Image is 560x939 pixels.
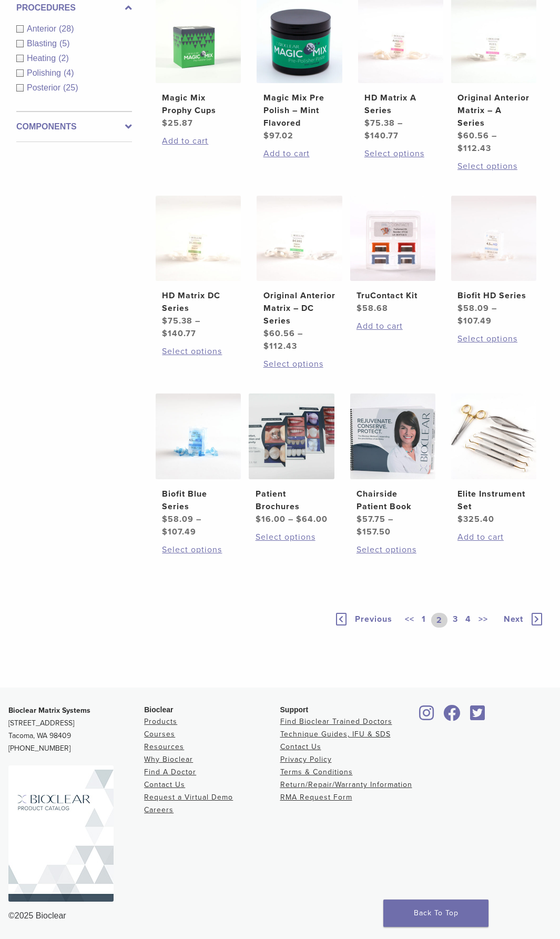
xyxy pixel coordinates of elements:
span: $ [357,303,362,314]
h2: Patient Brochures [256,488,328,513]
img: Bioclear [8,765,114,902]
span: – [288,514,293,524]
a: Add to cart: “Elite Instrument Set” [457,531,530,543]
a: Bioclear [440,711,464,722]
a: Select options for “HD Matrix A Series” [364,147,437,160]
a: Back To Top [383,900,488,927]
span: (5) [59,39,70,48]
a: 2 [431,613,447,628]
a: Select options for “Biofit Blue Series” [162,543,235,556]
span: – [388,514,393,524]
span: – [195,316,200,326]
bdi: 16.00 [256,514,286,524]
bdi: 325.40 [457,514,494,524]
bdi: 25.87 [162,118,193,128]
bdi: 57.75 [357,514,385,524]
h2: Original Anterior Matrix – A Series [457,92,530,129]
h2: Magic Mix Pre Polish – Mint Flavored [263,92,336,129]
span: Polishing [27,68,64,77]
a: Select options for “Chairside Patient Book” [357,543,429,556]
img: TruContact Kit [350,196,435,281]
span: Heating [27,54,58,63]
bdi: 140.77 [162,328,196,339]
bdi: 75.38 [162,316,192,326]
a: Find A Doctor [144,768,196,776]
a: 4 [463,613,473,628]
a: Technique Guides, IFU & SDS [280,730,391,739]
span: $ [364,118,370,128]
img: Patient Brochures [249,393,334,479]
a: Return/Repair/Warranty Information [280,780,412,789]
span: – [298,328,303,339]
span: Bioclear [144,705,173,714]
span: Anterior [27,24,59,33]
a: Chairside Patient BookChairside Patient Book [350,393,435,538]
a: Courses [144,730,175,739]
a: Privacy Policy [280,755,332,764]
bdi: 140.77 [364,130,399,141]
a: Terms & Conditions [280,768,353,776]
a: 3 [451,613,460,628]
span: (4) [64,68,74,77]
span: Support [280,705,309,714]
span: Posterior [27,83,63,92]
img: Original Anterior Matrix - DC Series [257,196,342,281]
span: $ [263,130,269,141]
a: Add to cart: “Magic Mix Prophy Cups” [162,135,235,147]
a: Biofit Blue SeriesBiofit Blue Series [156,393,241,538]
a: Contact Us [280,742,321,751]
span: $ [256,514,261,524]
a: Select options for “Original Anterior Matrix - DC Series” [263,358,336,370]
span: $ [263,341,269,351]
span: Previous [355,614,392,624]
bdi: 64.00 [296,514,328,524]
a: 1 [420,613,428,628]
a: Bioclear [466,711,488,722]
a: Biofit HD SeriesBiofit HD Series [451,196,536,327]
img: Biofit Blue Series [156,393,241,479]
bdi: 107.49 [457,316,492,326]
span: – [492,303,497,314]
span: – [492,130,497,141]
h2: HD Matrix A Series [364,92,437,117]
div: ©2025 Bioclear [8,910,552,922]
a: Add to cart: “TruContact Kit” [357,320,429,332]
span: $ [457,303,463,314]
a: Bioclear [416,711,438,722]
h2: Biofit Blue Series [162,488,235,513]
h2: Chairside Patient Book [357,488,429,513]
strong: Bioclear Matrix Systems [8,706,90,715]
a: RMA Request Form [280,793,352,802]
img: Elite Instrument Set [451,393,536,479]
span: $ [162,118,168,128]
span: $ [457,130,463,141]
span: – [398,118,403,128]
span: $ [457,143,463,154]
span: (2) [58,54,69,63]
bdi: 112.43 [457,143,491,154]
span: (25) [63,83,78,92]
span: $ [296,514,302,524]
a: Patient BrochuresPatient Brochures [249,393,334,525]
a: Select options for “HD Matrix DC Series” [162,345,235,358]
span: $ [162,514,168,524]
a: Elite Instrument SetElite Instrument Set $325.40 [451,393,536,525]
span: $ [357,514,362,524]
span: – [196,514,201,524]
span: Blasting [27,39,59,48]
span: $ [457,316,463,326]
img: Chairside Patient Book [350,393,435,479]
a: Select options for “Original Anterior Matrix - A Series” [457,160,530,173]
a: Resources [144,742,184,751]
span: $ [364,130,370,141]
a: TruContact KitTruContact Kit $58.68 [350,196,435,315]
bdi: 58.09 [457,303,489,314]
h2: Biofit HD Series [457,289,530,302]
a: Careers [144,805,174,814]
span: $ [263,328,269,339]
span: $ [162,328,168,339]
a: << [403,613,416,628]
bdi: 60.56 [263,328,295,339]
a: Why Bioclear [144,755,193,764]
img: Biofit HD Series [451,196,536,281]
